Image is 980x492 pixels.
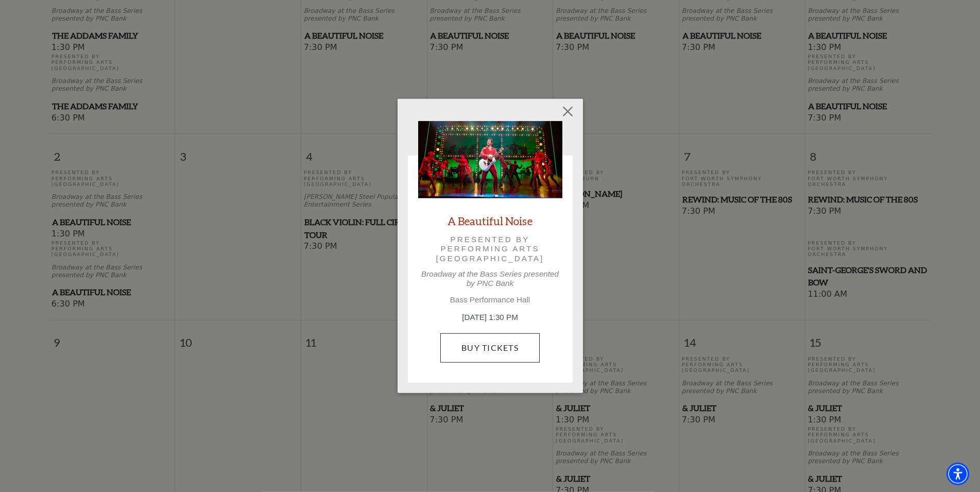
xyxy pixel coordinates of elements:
[947,463,969,485] div: Accessibility Menu
[418,295,562,304] p: Bass Performance Hall
[418,269,562,288] p: Broadway at the Bass Series presented by PNC Bank
[418,121,562,198] img: A Beautiful Noise
[558,102,577,122] button: Close
[440,333,540,362] a: Buy Tickets
[418,312,562,324] p: [DATE] 1:30 PM
[448,214,532,228] a: A Beautiful Noise
[433,235,548,263] p: Presented by Performing Arts [GEOGRAPHIC_DATA]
